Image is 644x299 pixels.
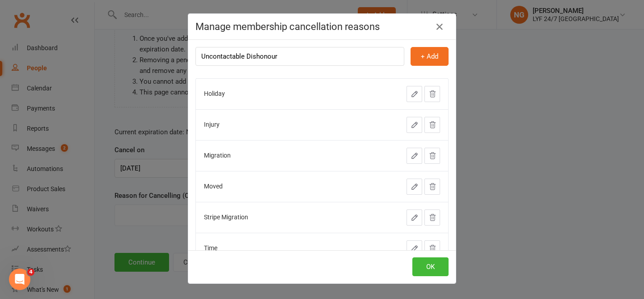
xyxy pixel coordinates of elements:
[27,269,34,276] span: 4
[9,269,30,290] iframe: Intercom live chat
[204,183,223,190] span: Moved
[204,121,220,128] span: Injury
[412,257,449,276] button: OK
[204,152,231,159] span: Migration
[204,244,217,252] span: Time
[195,47,404,66] input: Enter cancellation reason
[411,47,449,66] button: + Add
[432,20,447,34] button: Close
[195,21,449,32] h4: Manage membership cancellation reasons
[204,214,248,221] span: Stripe Migration
[204,90,225,97] span: Holiday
